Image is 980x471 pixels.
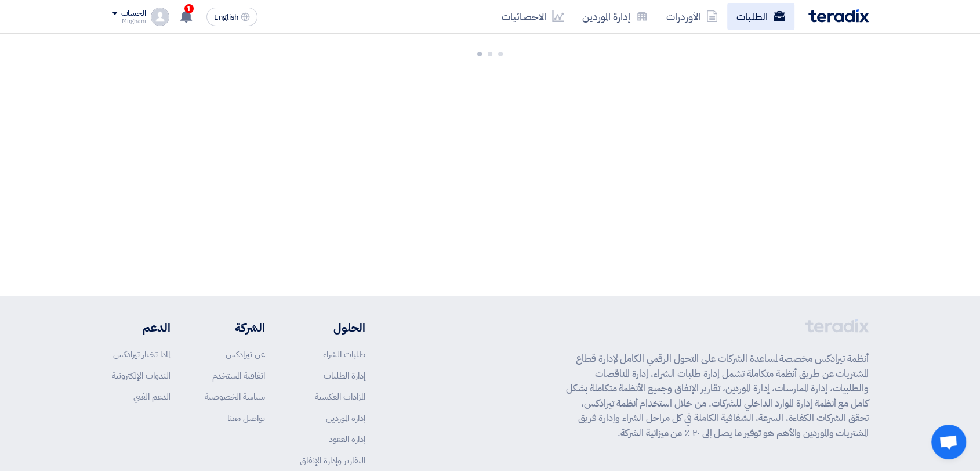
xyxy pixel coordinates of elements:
[300,454,365,467] a: التقارير وإدارة الإنفاق
[300,319,365,336] li: الحلول
[566,351,869,440] p: أنظمة تيرادكس مخصصة لمساعدة الشركات على التحول الرقمي الكامل لإدارة قطاع المشتريات عن طريق أنظمة ...
[227,412,265,425] a: تواصل معنا
[133,390,170,403] a: الدعم الفني
[151,8,169,26] img: profile_test.png
[727,3,794,30] a: الطلبات
[808,9,869,23] img: Teradix logo
[657,3,727,30] a: الأوردرات
[931,425,966,459] a: Open chat
[573,3,657,30] a: إدارة الموردين
[205,319,265,336] li: الشركة
[184,4,194,13] span: 1
[121,9,146,19] div: الحساب
[113,348,170,361] a: لماذا تختار تيرادكس
[112,18,146,24] div: Mirghani
[112,369,170,382] a: الندوات الإلكترونية
[206,8,257,26] button: English
[214,13,238,21] span: English
[315,390,365,403] a: المزادات العكسية
[329,433,365,445] a: إدارة العقود
[112,319,170,336] li: الدعم
[212,369,265,382] a: اتفاقية المستخدم
[324,369,365,382] a: إدارة الطلبات
[323,348,365,361] a: طلبات الشراء
[226,348,265,361] a: عن تيرادكس
[205,390,265,403] a: سياسة الخصوصية
[326,412,365,425] a: إدارة الموردين
[492,3,573,30] a: الاحصائيات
